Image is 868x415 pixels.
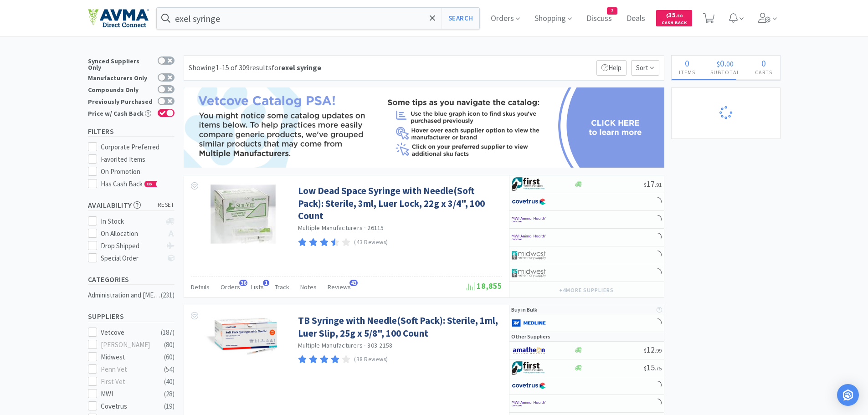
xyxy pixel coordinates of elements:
[349,280,358,286] span: 43
[328,283,351,291] span: Reviews
[512,379,546,393] img: 77fca1acd8b6420a9015268ca798ef17_1.png
[157,8,480,29] input: Search by item, sku, manufacturer, ingredient, size...
[512,248,546,262] img: 4dd14cff54a648ac9e977f0c5da9bc2e_5.png
[512,231,546,244] img: f6b2451649754179b5b4e0c70c3f7cb0_2.png
[272,63,321,72] span: for
[88,85,153,93] div: Compounds Only
[191,283,210,291] span: Details
[512,213,546,226] img: f6b2451649754179b5b4e0c70c3f7cb0_2.png
[88,109,153,117] div: Price w/ Cash Back
[703,68,748,77] h4: Subtotal
[623,15,649,23] a: Deals
[88,9,149,28] img: e4e33dab9f054f5782a47901c742baa9_102.png
[101,166,175,177] div: On Promotion
[631,60,659,76] span: Sort
[512,316,546,330] img: a646391c64b94eb2892348a965bf03f3_134.png
[101,216,161,227] div: In Stock
[298,224,363,232] a: Multiple Manufacturers
[164,376,175,387] div: ( 40 )
[512,266,546,280] img: 4dd14cff54a648ac9e977f0c5da9bc2e_5.png
[101,154,175,165] div: Favorited Items
[101,228,161,239] div: On Allocation
[511,305,537,314] p: Buy in Bulk
[720,57,724,69] span: 0
[644,347,647,354] span: $
[101,241,161,251] div: Drop Shipped
[655,365,662,372] span: . 75
[239,280,247,286] span: 36
[555,284,618,297] button: +4more suppliers
[644,365,647,372] span: $
[583,15,616,23] a: Discuss3
[666,10,683,19] span: 35
[298,341,363,349] a: Multiple Manufacturers
[161,327,175,338] div: ( 187 )
[198,314,289,358] img: c4af8e3a5e624d7a8ff894c3ec6c7b5b_804528.png
[281,63,321,72] strong: exel syringe
[101,352,157,363] div: Midwest
[101,364,157,375] div: Penn Vet
[726,59,734,68] span: 00
[88,56,153,71] div: Synced Suppliers Only
[164,364,175,375] div: ( 54 )
[263,280,269,286] span: 1
[221,283,240,291] span: Orders
[367,224,384,232] span: 26115
[88,290,162,301] div: Administration and [MEDICAL_DATA]
[717,59,720,68] span: $
[467,281,502,291] span: 18,855
[676,13,683,19] span: . 50
[748,68,780,77] h4: Carts
[251,283,264,291] span: Lists
[837,384,859,406] div: Open Intercom Messenger
[354,238,388,247] p: (43 Reviews)
[596,60,627,76] p: Help
[101,253,161,264] div: Special Order
[685,57,689,69] span: 0
[298,184,500,222] a: Low Dead Space Syringe with Needle(Soft Pack): Sterile, 3ml, Luer Lock, 22g x 3/4", 100 Count
[607,8,617,14] span: 3
[275,283,289,291] span: Track
[298,314,500,339] a: TB Syringe with Needle(Soft Pack): Sterile, 1ml, Luer Slip, 25g x 5/8", 100 Count
[88,97,153,105] div: Previously Purchased
[88,311,175,322] h5: Suppliers
[662,20,687,26] span: Cash Back
[88,126,175,137] h5: Filters
[354,355,388,364] p: (38 Reviews)
[655,181,662,188] span: . 91
[442,8,479,29] button: Search
[164,352,175,363] div: ( 60 )
[88,274,175,285] h5: Categories
[512,177,546,191] img: 67d67680309e4a0bb49a5ff0391dcc42_6.png
[164,339,175,350] div: ( 80 )
[101,401,157,412] div: Covetrus
[703,59,748,68] div: .
[88,200,175,210] h5: Availability
[184,87,664,168] img: 08edbb005b234df882a22db34cb3bd36.png
[364,341,366,349] span: ·
[511,332,550,341] p: Other Suppliers
[101,376,157,387] div: First Vet
[101,179,158,188] span: Has Cash Back
[164,401,175,412] div: ( 19 )
[656,6,692,31] a: $35.50Cash Back
[101,389,157,400] div: MWI
[367,341,392,349] span: 303-2158
[189,62,321,74] div: Showing 1-15 of 309 results
[211,184,275,244] img: f21a6d3ce45f4950927c98c0f3a695b0_10539.png
[364,224,366,232] span: ·
[644,181,647,188] span: $
[145,181,154,187] span: CB
[644,179,662,189] span: 17
[512,343,546,357] img: 3331a67d23dc422aa21b1ec98afbf632_11.png
[512,397,546,410] img: f6b2451649754179b5b4e0c70c3f7cb0_2.png
[666,13,668,19] span: $
[101,327,157,338] div: Vetcove
[158,200,175,210] span: reset
[644,362,662,373] span: 15
[761,57,766,69] span: 0
[88,73,153,81] div: Manufacturers Only
[101,339,157,350] div: [PERSON_NAME]
[161,290,175,301] div: ( 231 )
[164,389,175,400] div: ( 28 )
